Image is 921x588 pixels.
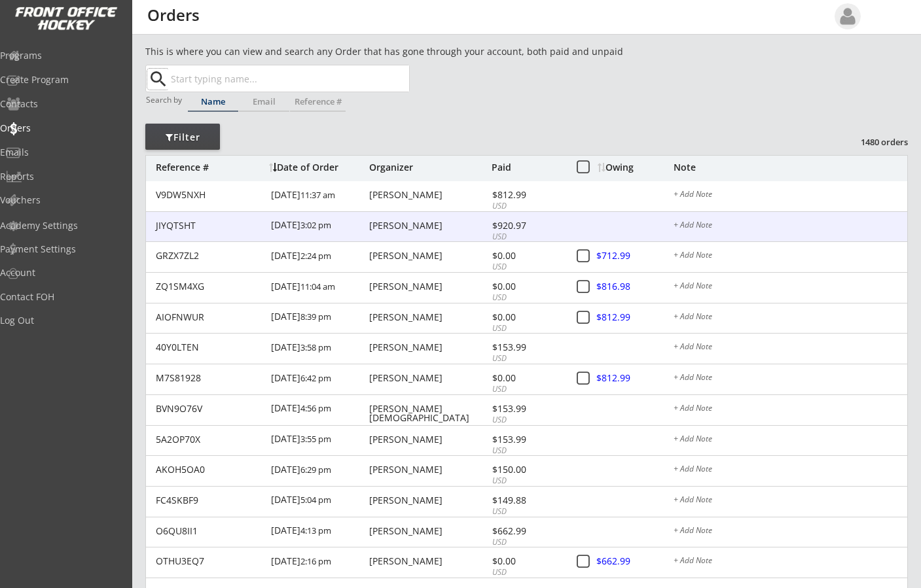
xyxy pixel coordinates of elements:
[369,343,488,352] div: [PERSON_NAME]
[300,433,331,445] font: 3:55 pm
[300,402,331,414] font: 4:56 pm
[146,95,183,104] div: Search by
[147,69,169,90] button: search
[156,527,263,536] div: O6QU8II1
[188,97,238,106] div: Name
[269,163,366,172] div: Date of Order
[596,557,672,566] div: $662.99
[300,219,331,231] font: 3:02 pm
[271,242,366,271] div: [DATE]
[271,364,366,394] div: [DATE]
[674,435,907,445] div: + Add Note
[369,527,488,536] div: [PERSON_NAME]
[271,181,366,211] div: [DATE]
[156,251,263,260] div: GRZX7ZL2
[271,212,366,241] div: [DATE]
[271,517,366,547] div: [DATE]
[369,282,488,291] div: [PERSON_NAME]
[156,557,263,566] div: OTHU3EQ7
[369,251,488,260] div: [PERSON_NAME]
[369,163,488,172] div: Organizer
[674,496,907,506] div: + Add Note
[492,292,562,303] div: USD
[492,373,562,383] div: $0.00
[290,97,346,106] div: Reference #
[492,221,562,230] div: $920.97
[156,373,263,383] div: M7S81928
[369,496,488,505] div: [PERSON_NAME]
[492,282,562,291] div: $0.00
[674,163,907,172] div: Note
[674,313,907,323] div: + Add Note
[492,313,562,322] div: $0.00
[492,163,562,172] div: Paid
[492,232,562,243] div: USD
[492,384,562,395] div: USD
[156,190,263,199] div: V9DW5NXH
[596,282,672,291] div: $816.98
[674,373,907,384] div: + Add Note
[369,557,488,566] div: [PERSON_NAME]
[300,525,331,536] font: 4:13 pm
[156,465,263,474] div: AKOH5OA0
[674,282,907,292] div: + Add Note
[492,506,562,517] div: USD
[492,343,562,352] div: $153.99
[300,341,331,353] font: 3:58 pm
[271,547,366,577] div: [DATE]
[145,45,698,58] div: This is where you can view and search any Order that has gone through your account, both paid and...
[369,373,488,383] div: [PERSON_NAME]
[156,221,263,230] div: JIYQTSHT
[492,353,562,364] div: USD
[674,404,907,415] div: + Add Note
[271,395,366,424] div: [DATE]
[271,334,366,363] div: [DATE]
[156,343,263,352] div: 40Y0LTEN
[156,163,262,172] div: Reference #
[492,476,562,487] div: USD
[674,190,907,201] div: + Add Note
[492,201,562,212] div: USD
[492,445,562,457] div: USD
[369,190,488,199] div: [PERSON_NAME]
[674,251,907,262] div: + Add Note
[156,496,263,505] div: FC4SKBF9
[598,163,673,172] div: Owing
[271,456,366,485] div: [DATE]
[300,189,335,201] font: 11:37 am
[271,426,366,455] div: [DATE]
[492,465,562,474] div: $150.00
[300,311,331,322] font: 8:39 pm
[271,487,366,516] div: [DATE]
[369,435,488,444] div: [PERSON_NAME]
[300,281,335,292] font: 11:04 am
[156,404,263,413] div: BVN9O76V
[492,557,562,566] div: $0.00
[492,496,562,505] div: $149.88
[674,221,907,232] div: + Add Note
[300,464,331,476] font: 6:29 pm
[674,557,907,567] div: + Add Note
[492,567,562,578] div: USD
[300,250,331,262] font: 2:24 pm
[596,251,672,260] div: $712.99
[369,221,488,230] div: [PERSON_NAME]
[300,555,331,567] font: 2:16 pm
[239,97,289,106] div: Email
[492,251,562,260] div: $0.00
[369,465,488,474] div: [PERSON_NAME]
[156,435,263,444] div: 5A2OP70X
[840,136,908,148] div: 1480 orders
[145,131,220,144] div: Filter
[596,313,672,322] div: $812.99
[168,65,409,92] input: Start typing name...
[492,527,562,536] div: $662.99
[492,415,562,426] div: USD
[300,372,331,384] font: 6:42 pm
[492,404,562,413] div: $153.99
[674,343,907,353] div: + Add Note
[492,190,562,199] div: $812.99
[369,404,488,423] div: [PERSON_NAME][DEMOGRAPHIC_DATA]
[156,313,263,322] div: AIOFNWUR
[492,537,562,548] div: USD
